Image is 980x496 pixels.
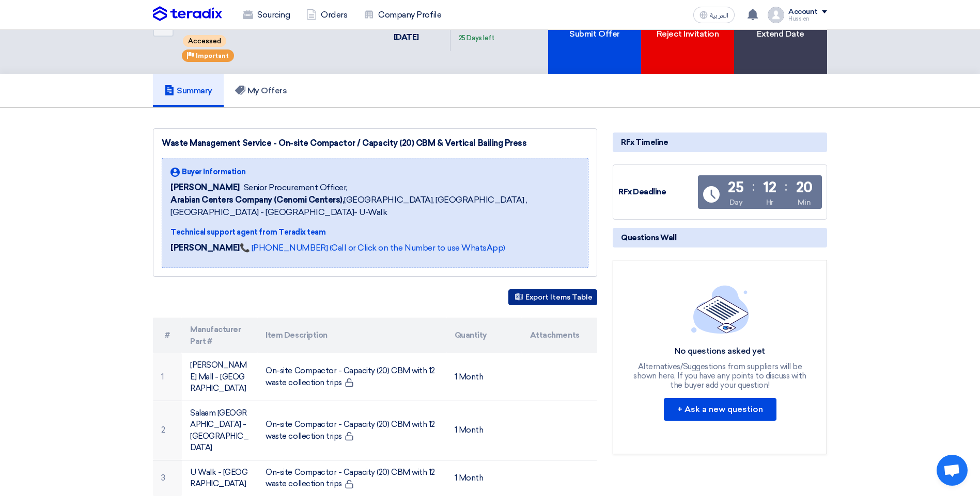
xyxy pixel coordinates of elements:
[170,227,580,238] div: Technical support agent from Teradix team
[257,401,446,460] td: On-site Compactor - Capacity (20) CBM with 12 waste collection trips
[170,181,240,194] span: [PERSON_NAME]
[788,16,827,22] div: Hussien
[522,318,597,353] th: Attachments
[153,353,182,401] td: 1
[170,195,344,205] b: Arabian Centers Company (Cenomi Centers),
[768,7,784,23] img: profile_test.png
[153,318,182,353] th: #
[298,4,355,26] a: Orders
[170,243,240,253] strong: [PERSON_NAME]
[788,8,818,16] div: Account
[240,243,505,253] a: 📞 [PHONE_NUMBER] (Call or Click on the Number to use WhatsApp)
[796,180,813,195] div: 20
[170,194,580,219] span: [GEOGRAPHIC_DATA], [GEOGRAPHIC_DATA] ,[GEOGRAPHIC_DATA] - [GEOGRAPHIC_DATA]- U-Walk
[244,181,347,194] span: Senior Procurement Officer,
[164,86,212,96] h5: Summary
[632,362,808,390] div: Alternatives/Suggestions from suppliers will be shown here, If you have any points to discuss wit...
[693,7,735,23] button: العربية
[257,353,446,401] td: On-site Compactor - Capacity (20) CBM with 12 waste collection trips
[752,177,755,196] div: :
[257,460,446,496] td: On-site Compactor - Capacity (20) CBM with 12 waste collection trips
[182,318,257,353] th: Manufacturer Part #
[182,167,246,177] span: Buyer Information
[446,353,522,401] td: 1 Month
[153,401,182,460] td: 2
[153,460,182,496] td: 3
[508,289,597,305] button: Export Items Table
[446,318,522,353] th: Quantity
[785,177,787,196] div: :
[183,35,226,47] span: Accessed
[459,33,494,43] div: 25 Days left
[763,180,776,195] div: 12
[162,137,588,150] div: Waste Management Service - On-site Compactor / Capacity (20) CBM & Vertical Bailing Press
[224,74,299,107] a: My Offers
[459,20,540,43] div: [DATE] 12:00 AM
[766,197,773,208] div: Hr
[182,460,257,496] td: U Walk - [GEOGRAPHIC_DATA]
[355,4,449,26] a: Company Profile
[613,133,827,152] div: RFx Timeline
[394,31,442,43] div: [DATE]
[798,197,811,208] div: Min
[182,401,257,460] td: Salaam [GEOGRAPHIC_DATA] - [GEOGRAPHIC_DATA]
[621,232,676,243] span: Questions Wall
[710,12,728,19] span: العربية
[153,6,222,22] img: Teradix logo
[182,353,257,401] td: [PERSON_NAME] Mall - [GEOGRAPHIC_DATA]
[728,180,743,195] div: 25
[618,186,696,198] div: RFx Deadline
[196,52,229,59] span: Important
[937,455,968,486] div: Open chat
[691,285,749,334] img: empty_state_list.svg
[235,4,298,26] a: Sourcing
[235,86,287,96] h5: My Offers
[257,318,446,353] th: Item Description
[153,74,224,107] a: Summary
[446,401,522,460] td: 1 Month
[729,197,743,208] div: Day
[632,346,808,357] div: No questions asked yet
[664,398,776,421] button: + Ask a new question
[446,460,522,496] td: 1 Month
